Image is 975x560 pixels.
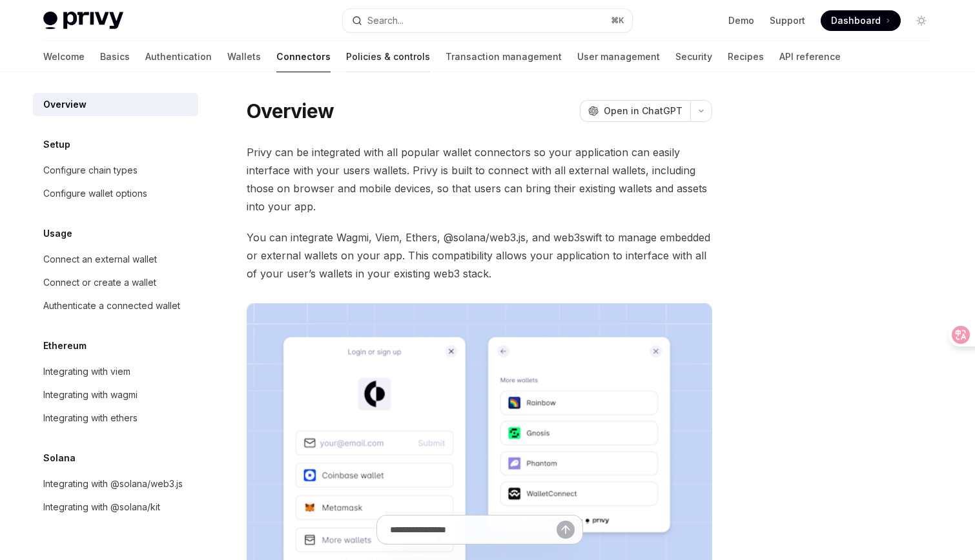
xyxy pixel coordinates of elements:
[43,137,70,152] h5: Setup
[33,294,198,317] a: Authenticate a connected wallet
[43,252,157,267] div: Connect an external wallet
[43,476,183,492] div: Integrating with @solana/web3.js
[557,521,575,539] button: Send message
[43,410,138,426] div: Integrating with ethers
[247,143,712,215] span: Privy can be integrated with all popular wallet connectors so your application can easily interfa...
[33,182,198,205] a: Configure wallet options
[577,41,660,72] a: User management
[580,100,690,122] button: Open in ChatGPT
[43,163,138,178] div: Configure chain types
[227,41,261,72] a: Wallets
[728,41,764,72] a: Recipes
[43,499,160,515] div: Integrating with @solana/kit
[779,41,841,72] a: API reference
[33,495,198,519] a: Integrating with @solana/kit
[446,41,562,72] a: Transaction management
[33,383,198,406] a: Integrating with wagmi
[145,41,212,72] a: Authentication
[43,387,138,403] div: Integrating with wagmi
[247,228,712,283] span: You can integrate Wagmi, Viem, Ethers, @solana/web3.js, and web3swift to manage embedded or exter...
[390,515,557,544] input: Ask a question...
[43,226,72,241] h5: Usage
[33,472,198,495] a: Integrating with @solana/web3.js
[33,271,198,294] a: Connect or create a wallet
[728,14,754,27] a: Demo
[43,186,147,201] div: Configure wallet options
[43,298,180,314] div: Authenticate a connected wallet
[911,10,932,31] button: Toggle dark mode
[33,248,198,271] a: Connect an external wallet
[247,99,334,123] h1: Overview
[43,41,85,72] a: Welcome
[43,450,76,466] h5: Solana
[33,93,198,116] a: Overview
[604,105,682,117] span: Open in ChatGPT
[276,41,331,72] a: Connectors
[33,406,198,430] a: Integrating with ethers
[43,97,87,112] div: Overview
[675,41,712,72] a: Security
[43,364,130,379] div: Integrating with viem
[831,14,881,27] span: Dashboard
[43,275,156,290] div: Connect or create a wallet
[770,14,805,27] a: Support
[821,10,901,31] a: Dashboard
[346,41,430,72] a: Policies & controls
[33,360,198,383] a: Integrating with viem
[43,338,87,354] h5: Ethereum
[367,13,404,28] div: Search...
[33,159,198,182] a: Configure chain types
[100,41,130,72] a: Basics
[43,12,123,30] img: light logo
[343,9,632,32] button: Open search
[611,15,624,26] span: ⌘ K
